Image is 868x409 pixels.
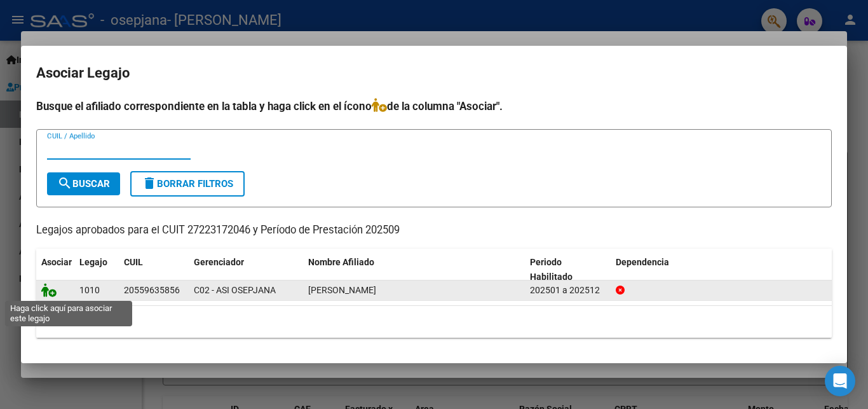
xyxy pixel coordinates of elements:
span: C02 - ASI OSEPJANA [194,285,276,295]
mat-icon: search [57,176,72,191]
p: Legajos aprobados para el CUIT 27223172046 y Período de Prestación 202509 [36,223,832,239]
span: Nombre Afiliado [308,257,374,267]
span: Gerenciador [194,257,244,267]
span: 1010 [79,285,100,295]
datatable-header-cell: Periodo Habilitado [525,249,611,291]
datatable-header-cell: Nombre Afiliado [303,249,525,291]
span: Periodo Habilitado [530,257,573,282]
datatable-header-cell: CUIL [119,249,189,291]
h2: Asociar Legajo [36,61,832,85]
span: Legajo [79,257,107,267]
span: Dependencia [616,257,669,267]
span: CUIL [124,257,143,267]
mat-icon: delete [142,176,157,191]
datatable-header-cell: Dependencia [611,249,832,291]
div: 202501 a 202512 [530,283,606,298]
button: Borrar Filtros [130,171,245,197]
button: Buscar [47,172,120,195]
span: Buscar [57,178,110,190]
div: 1 registros [36,306,832,338]
span: CORREA SANTINO GABRIEL [308,285,376,295]
div: Open Intercom Messenger [825,366,855,396]
span: Borrar Filtros [142,178,233,190]
span: Asociar [41,257,72,267]
div: 20559635856 [124,283,180,298]
datatable-header-cell: Gerenciador [189,249,303,291]
h4: Busque el afiliado correspondiente en la tabla y haga click en el ícono de la columna "Asociar". [36,98,832,114]
datatable-header-cell: Asociar [36,249,74,291]
datatable-header-cell: Legajo [74,249,119,291]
